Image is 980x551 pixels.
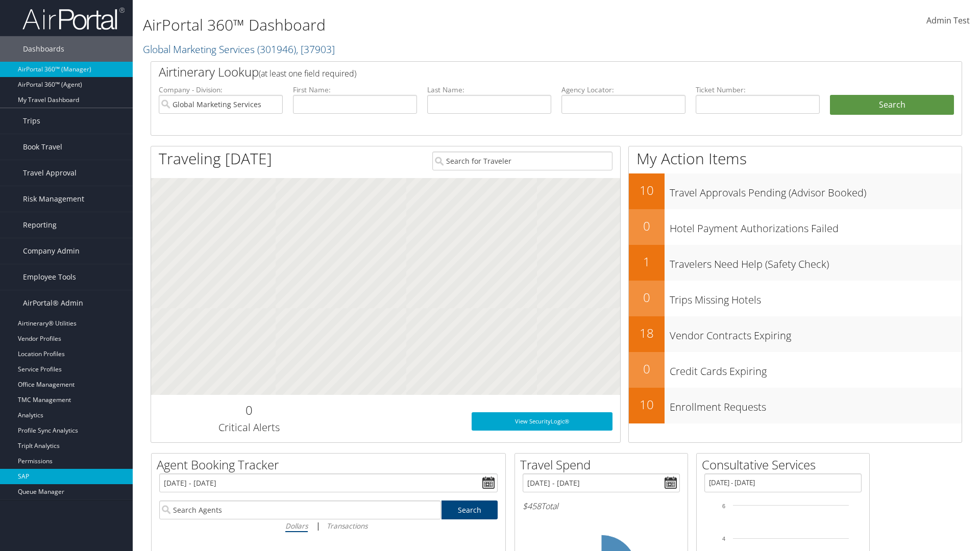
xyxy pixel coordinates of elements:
h3: Critical Alerts [159,420,339,435]
h2: 0 [629,289,665,306]
h2: Airtinerary Lookup [159,63,887,81]
h2: 10 [629,396,665,413]
h2: Travel Spend [520,456,688,473]
label: Company - Division: [159,85,283,95]
tspan: 4 [722,536,725,542]
h3: Trips Missing Hotels [670,288,962,307]
h3: Enrollment Requests [670,395,962,414]
a: 0Trips Missing Hotels [629,281,962,316]
h1: AirPortal 360™ Dashboard [143,14,694,36]
h6: Total [523,500,680,512]
h2: 1 [629,253,665,270]
span: Company Admin [23,238,80,264]
label: Last Name: [427,85,551,95]
h2: Consultative Services [702,456,869,473]
h1: Traveling [DATE] [159,148,272,169]
span: (at least one field required) [259,68,356,79]
a: Admin Test [926,5,970,37]
h2: 0 [629,360,665,378]
span: Admin Test [926,15,970,26]
a: 0Credit Cards Expiring [629,352,962,388]
h3: Travelers Need Help (Safety Check) [670,252,962,271]
span: ( 301946 ) [257,42,296,56]
h3: Hotel Payment Authorizations Failed [670,216,962,236]
label: Agency Locator: [561,85,685,95]
h2: 10 [629,182,665,199]
h3: Credit Cards Expiring [670,359,962,379]
tspan: 6 [722,503,725,509]
h2: 18 [629,324,665,342]
a: Global Marketing Services [143,42,335,56]
label: First Name: [293,85,417,95]
span: Employee Tools [23,264,76,290]
button: Search [830,95,954,115]
h2: 0 [629,217,665,235]
div: | [159,519,498,532]
span: Dashboards [23,36,64,62]
a: 1Travelers Need Help (Safety Check) [629,245,962,281]
a: 10Enrollment Requests [629,388,962,423]
span: Risk Management [23,186,84,212]
span: $458 [523,500,541,512]
img: airportal-logo.png [22,7,125,31]
a: 0Hotel Payment Authorizations Failed [629,209,962,245]
a: 18Vendor Contracts Expiring [629,316,962,352]
label: Ticket Number: [696,85,820,95]
input: Search Agents [159,500,441,519]
i: Dollars [285,521,308,531]
input: Search for Traveler [432,152,612,170]
span: AirPortal® Admin [23,290,83,316]
a: Search [442,500,498,519]
h3: Travel Approvals Pending (Advisor Booked) [670,181,962,200]
i: Transactions [327,521,367,531]
span: Trips [23,108,40,134]
h1: My Action Items [629,148,962,169]
h2: Agent Booking Tracker [157,456,505,473]
a: View SecurityLogic® [472,412,612,431]
span: Reporting [23,212,57,238]
a: 10Travel Approvals Pending (Advisor Booked) [629,173,962,209]
h3: Vendor Contracts Expiring [670,323,962,343]
span: , [ 37903 ] [296,42,335,56]
span: Travel Approval [23,160,77,186]
h2: 0 [159,402,339,419]
span: Book Travel [23,134,62,160]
